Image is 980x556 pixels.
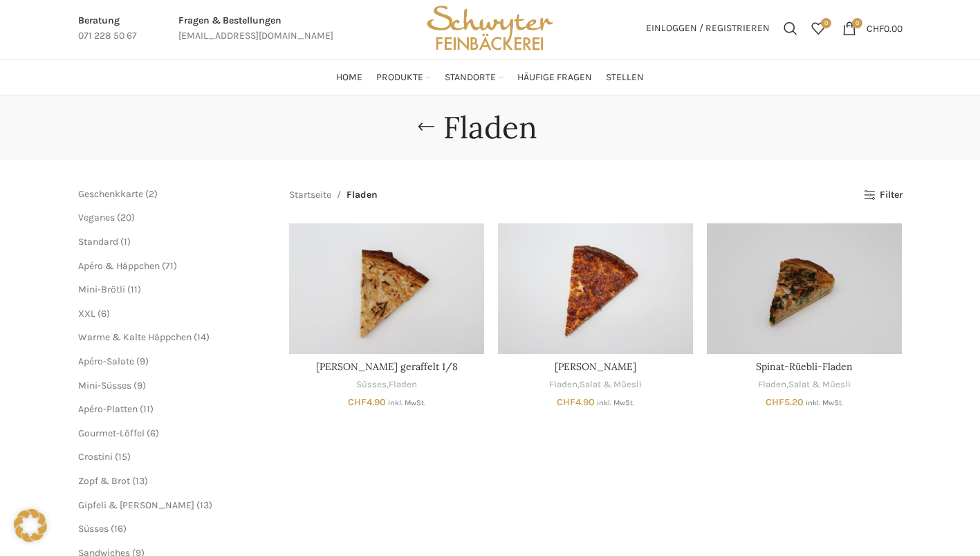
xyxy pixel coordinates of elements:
[78,308,95,319] a: XXL
[197,331,206,343] span: 14
[78,427,145,439] a: Gourmet-Löffel
[289,187,378,203] nav: Breadcrumb
[78,355,134,367] a: Apéro-Salate
[316,360,458,373] a: [PERSON_NAME] geraffelt 1/8
[443,109,537,146] h1: Fladen
[646,24,770,33] span: Einloggen / Registrieren
[78,188,143,200] a: Geschenkkarte
[178,13,333,44] a: Infobox link
[788,378,851,391] a: Salat & Müesli
[120,212,131,223] span: 20
[101,308,107,319] span: 6
[143,403,150,415] span: 11
[78,499,194,511] a: Gipfeli & [PERSON_NAME]
[806,398,843,407] small: inkl. MwSt.
[136,475,145,487] span: 13
[864,189,902,201] a: Filter
[137,380,142,391] span: 9
[356,378,387,391] a: Süsses
[78,475,130,487] a: Zopf & Brot
[555,360,636,373] a: [PERSON_NAME]
[118,451,127,463] span: 15
[517,71,592,84] span: Häufige Fragen
[114,523,123,535] span: 16
[409,113,443,141] a: Go back
[336,71,362,84] span: Home
[150,427,156,439] span: 6
[289,223,484,353] a: Apfel-Fladen geraffelt 1/8
[557,396,595,408] bdi: 4.90
[165,260,174,272] span: 71
[580,378,642,391] a: Salat & Müesli
[376,64,431,91] a: Produkte
[498,223,693,353] a: Käse-Fladen
[78,284,125,295] a: Mini-Brötli
[289,187,331,203] a: Startseite
[348,396,386,408] bdi: 4.90
[346,187,378,203] span: Fladen
[78,236,118,248] a: Standard
[606,71,644,84] span: Stellen
[804,15,832,42] a: 0
[707,378,902,391] div: ,
[707,223,902,353] a: Spinat-Rüebli-Fladen
[200,499,209,511] span: 13
[597,398,634,407] small: inkl. MwSt.
[348,396,367,408] span: CHF
[867,22,884,34] span: CHF
[498,378,693,391] div: ,
[376,71,423,84] span: Produkte
[78,451,113,463] a: Crostini
[149,188,154,200] span: 2
[557,396,575,408] span: CHF
[78,403,138,415] a: Apéro-Platten
[852,18,862,28] span: 0
[78,260,160,272] a: Apéro & Häppchen
[517,64,592,91] a: Häufige Fragen
[140,355,145,367] span: 9
[78,523,109,535] a: Süsses
[389,378,417,391] a: Fladen
[804,15,832,42] div: Meine Wunschliste
[289,378,484,391] div: ,
[78,331,192,343] a: Warme & Kalte Häppchen
[821,18,831,28] span: 0
[124,236,127,248] span: 1
[758,378,786,391] a: Fladen
[445,71,496,84] span: Standorte
[131,284,138,295] span: 11
[445,64,503,91] a: Standorte
[336,64,362,91] a: Home
[422,21,557,33] a: Site logo
[388,398,425,407] small: inkl. MwSt.
[71,64,909,91] div: Main navigation
[867,22,903,34] bdi: 0.00
[606,64,644,91] a: Stellen
[766,396,804,408] bdi: 5.20
[549,378,577,391] a: Fladen
[78,212,115,223] a: Veganes
[777,15,804,42] a: Suchen
[78,13,137,44] a: Infobox link
[835,15,909,42] a: 0 CHF0.00
[639,15,777,42] a: Einloggen / Registrieren
[78,380,131,391] a: Mini-Süsses
[756,360,853,373] a: Spinat-Rüebli-Fladen
[766,396,784,408] span: CHF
